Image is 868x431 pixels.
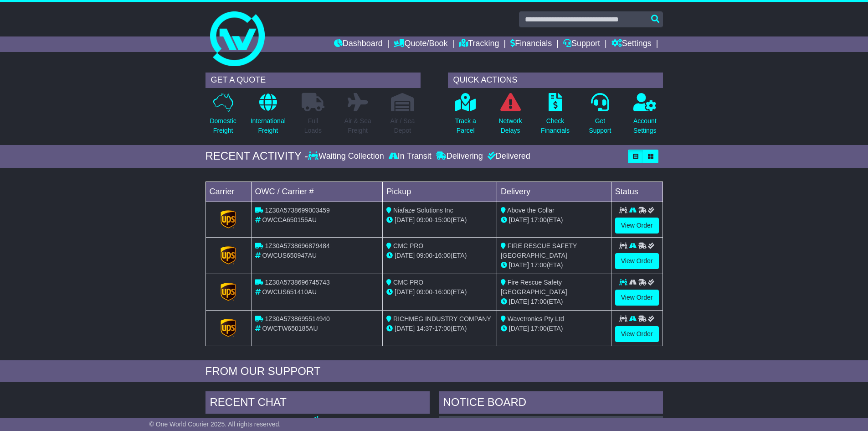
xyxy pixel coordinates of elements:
[501,297,607,306] div: (ETA)
[205,150,308,163] div: RECENT ACTIVITY -
[459,36,499,52] a: Tracking
[262,252,317,259] span: OWCUS650947AU
[615,290,659,306] a: View Order
[209,93,236,140] a: DomesticFreight
[394,36,447,52] a: Quote/Book
[251,116,286,135] p: International Freight
[633,116,657,135] p: Account Settings
[509,216,529,223] span: [DATE]
[383,182,497,202] td: Pickup
[395,216,415,223] span: [DATE]
[615,253,659,269] a: View Order
[435,288,451,296] span: 16:00
[501,242,577,259] span: FIRE RESCUE SAFETY [GEOGRAPHIC_DATA]
[393,207,453,214] span: Niafaze Solutions Inc
[498,116,522,135] p: Network Delays
[507,207,555,214] span: Above the Collar
[439,391,663,416] div: NOTICE BOARD
[498,93,522,140] a: NetworkDelays
[395,252,415,259] span: [DATE]
[205,365,663,378] div: FROM OUR SUPPORT
[563,36,600,52] a: Support
[250,93,286,140] a: InternationalFreight
[265,279,329,286] span: 1Z30A5738696745743
[435,252,451,259] span: 16:00
[434,151,485,161] div: Delivering
[221,246,236,265] img: GetCarrierServiceLogo
[448,73,663,88] div: QUICK ACTIONS
[265,207,329,214] span: 1Z30A5738699003459
[611,36,652,52] a: Settings
[302,116,324,135] p: Full Loads
[611,182,663,202] td: Status
[497,182,611,202] td: Delivery
[205,391,430,416] div: RECENT CHAT
[485,151,530,161] div: Delivered
[221,319,236,337] img: GetCarrierServiceLogo
[308,151,386,161] div: Waiting Collection
[265,242,329,249] span: 1Z30A5738696879484
[149,421,281,428] span: © One World Courier 2025. All rights reserved.
[531,298,547,305] span: 17:00
[509,298,529,305] span: [DATE]
[509,325,529,332] span: [DATE]
[416,325,432,332] span: 14:37
[221,283,236,301] img: GetCarrierServiceLogo
[386,287,493,297] div: - (ETA)
[588,93,611,140] a: GetSupport
[531,325,547,332] span: 17:00
[615,218,659,234] a: View Order
[386,324,493,333] div: - (ETA)
[455,93,477,140] a: Track aParcel
[265,315,329,322] span: 1Z30A5738695514940
[509,261,529,269] span: [DATE]
[416,252,432,259] span: 09:00
[435,216,451,223] span: 15:00
[390,116,415,135] p: Air / Sea Depot
[386,215,493,225] div: - (ETA)
[386,151,434,161] div: In Transit
[262,216,317,223] span: OWCCA650155AU
[251,182,383,202] td: OWC / Carrier #
[393,315,491,322] span: RICHMEG INDUSTRY COMPANY
[344,116,371,135] p: Air & Sea Freight
[386,251,493,260] div: - (ETA)
[633,93,657,140] a: AccountSettings
[455,116,476,135] p: Track a Parcel
[501,260,607,270] div: (ETA)
[395,325,415,332] span: [DATE]
[540,93,570,140] a: CheckFinancials
[221,210,236,228] img: GetCarrierServiceLogo
[501,324,607,333] div: (ETA)
[416,288,432,296] span: 09:00
[531,216,547,223] span: 17:00
[435,325,451,332] span: 17:00
[541,116,570,135] p: Check Financials
[615,326,659,342] a: View Order
[589,116,611,135] p: Get Support
[395,288,415,296] span: [DATE]
[393,242,423,249] span: CMC PRO
[205,182,251,202] td: Carrier
[501,279,567,296] span: Fire Rescue Safety [GEOGRAPHIC_DATA]
[210,116,236,135] p: Domestic Freight
[508,315,564,322] span: Wavetronics Pty Ltd
[393,279,423,286] span: CMC PRO
[531,261,547,269] span: 17:00
[334,36,383,52] a: Dashboard
[416,216,432,223] span: 09:00
[205,73,421,88] div: GET A QUOTE
[501,215,607,225] div: (ETA)
[510,36,552,52] a: Financials
[262,288,317,296] span: OWCUS651410AU
[262,325,318,332] span: OWCTW650185AU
